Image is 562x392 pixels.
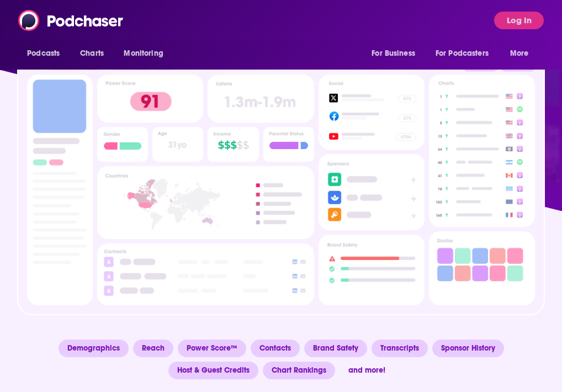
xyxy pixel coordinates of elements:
[494,12,544,29] button: Log In
[304,340,367,357] span: Brand Safety
[97,243,315,305] img: Podcast Insights Contacts
[372,340,428,357] span: Transcripts
[433,236,531,284] img: Podcast Insights Similar Podcasts
[263,362,335,379] span: Chart Rankings
[80,46,104,61] span: Charts
[178,340,246,357] span: Power Score™
[168,362,258,379] span: Host & Guest Credits
[97,127,148,162] img: Podcast Insights Gender
[436,46,489,61] span: For Podcasters
[152,127,203,162] img: Podcast Insights Age
[263,127,314,162] img: Podcast Insights Parental Status
[319,75,425,150] img: Podcast Socials
[18,10,124,31] img: Podchaser - Follow, Share and Rate Podcasts
[97,75,204,123] img: Podcast Insights Power score
[97,166,315,239] img: Podcast Insights Countries
[502,43,543,64] button: open menu
[73,43,110,64] a: Charts
[27,46,60,61] span: Podcasts
[133,340,173,357] span: Reach
[19,43,74,64] button: open menu
[124,46,163,61] span: Monitoring
[340,362,394,379] span: and more!
[116,43,177,64] button: open menu
[319,154,425,230] img: Podcast Sponsors
[510,46,529,61] span: More
[31,79,88,268] img: Podcast Insights Sidebar
[429,75,535,227] img: Podcast Insights Charts
[372,46,415,61] span: For Business
[432,340,504,357] span: Sponsor History
[208,75,314,123] img: Podcast Insights Listens
[59,340,129,357] span: Demographics
[364,43,429,64] button: open menu
[428,43,505,64] button: open menu
[251,340,300,357] span: Contacts
[323,239,420,289] img: Podcast Insights Brand Safety
[208,127,258,162] img: Podcast Insights Income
